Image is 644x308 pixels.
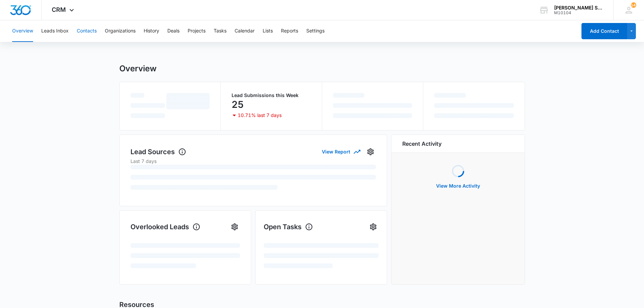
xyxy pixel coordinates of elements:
[264,222,313,232] h1: Open Tasks
[130,147,186,157] h1: Lead Sources
[238,113,282,118] p: 10.71% last 7 days
[631,2,636,8] span: 142
[130,222,200,232] h1: Overlooked Leads
[631,2,636,8] div: notifications count
[105,20,136,42] button: Organizations
[144,20,159,42] button: History
[263,20,273,42] button: Lists
[554,10,603,15] div: account id
[554,5,603,10] div: account name
[232,99,244,110] p: 25
[188,20,206,42] button: Projects
[306,20,325,42] button: Settings
[12,20,33,42] button: Overview
[214,20,226,42] button: Tasks
[229,221,240,232] button: Settings
[235,20,255,42] button: Calendar
[581,23,627,39] button: Add Contact
[167,20,180,42] button: Deals
[281,20,298,42] button: Reports
[368,221,379,232] button: Settings
[402,140,442,148] h6: Recent Activity
[119,64,157,74] h1: Overview
[41,20,69,42] button: Leads Inbox
[232,93,311,98] p: Lead Submissions this Week
[365,146,376,157] button: Settings
[429,178,487,194] button: View More Activity
[77,20,97,42] button: Contacts
[130,158,376,165] p: Last 7 days
[52,6,66,13] span: CRM
[322,146,360,158] button: View Report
